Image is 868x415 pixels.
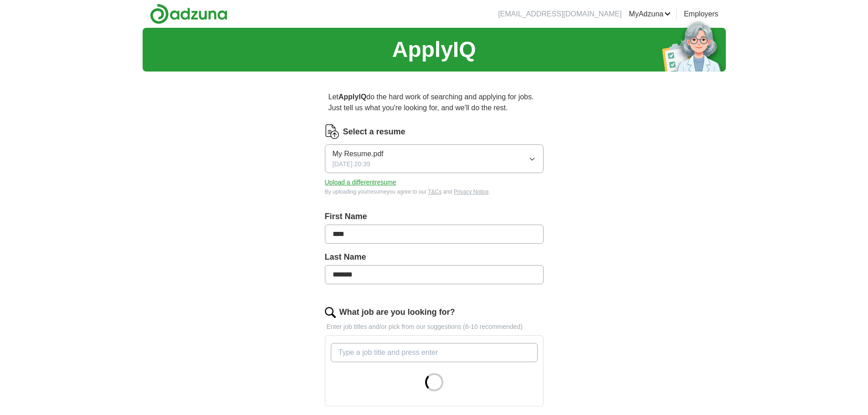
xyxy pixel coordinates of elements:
button: My Resume.pdf[DATE] 20:39 [325,144,544,173]
img: search.png [325,307,336,318]
label: What job are you looking for? [339,306,455,318]
p: Let do the hard work of searching and applying for jobs. Just tell us what you're looking for, an... [325,88,544,117]
strong: ApplyIQ [339,93,366,101]
input: Type a job title and press enter [331,343,538,362]
div: By uploading your resume you agree to our and . [325,188,544,196]
a: T&Cs [428,189,442,195]
a: Privacy Notice [454,189,489,195]
img: Adzuna logo [150,4,227,24]
label: Last Name [325,251,544,263]
p: Enter job titles and/or pick from our suggestions (6-10 recommended) [325,322,544,332]
h1: ApplyIQ [392,33,476,66]
li: [EMAIL_ADDRESS][DOMAIN_NAME] [498,9,621,20]
label: First Name [325,210,544,223]
label: Select a resume [343,126,406,138]
button: Upload a differentresume [325,178,396,187]
a: MyAdzuna [629,9,671,20]
span: [DATE] 20:39 [333,159,370,169]
a: Employers [684,9,719,20]
span: My Resume.pdf [333,149,384,159]
img: CV Icon [325,124,339,139]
